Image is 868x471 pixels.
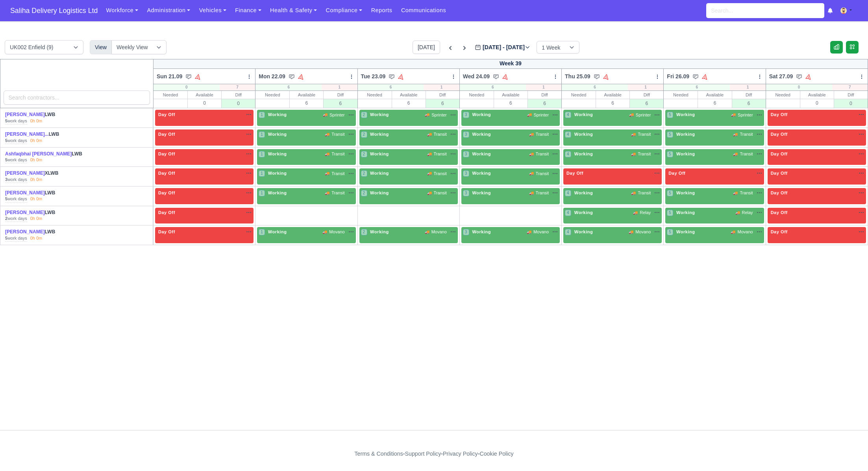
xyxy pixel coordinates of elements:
[463,112,469,118] span: 3
[5,236,7,240] strong: 5
[259,72,285,80] span: Mon 22.09
[800,99,834,107] div: 0
[153,59,868,69] div: Week 39
[5,157,7,162] strong: 5
[157,72,182,80] span: Sun 21.09
[361,131,367,138] span: 2
[565,170,585,176] span: Day Off
[470,112,492,117] span: Working
[631,190,636,196] span: 🚚
[427,170,432,176] span: 🚚
[463,170,469,177] span: 3
[636,112,651,118] span: Sprinter
[463,72,490,80] span: Wed 24.09
[5,196,7,201] strong: 5
[5,235,27,242] div: work days
[635,229,651,235] span: Movano
[4,91,150,105] input: Search contractors...
[325,170,329,176] span: 🚚
[738,112,753,118] span: Sprinter
[5,216,7,221] strong: 2
[426,91,459,99] div: Diff
[324,91,357,99] div: Diff
[329,112,345,118] span: Sprinter
[267,151,289,157] span: Working
[565,112,571,118] span: 4
[470,170,492,176] span: Working
[290,91,323,99] div: Available
[562,84,628,91] div: 6
[667,170,687,176] span: Day Off
[361,151,367,157] span: 2
[536,190,549,196] span: Transit
[30,216,43,222] div: 0h 0m
[740,151,753,157] span: Transit
[766,91,800,99] div: Needed
[667,210,673,216] span: 5
[157,210,177,215] span: Day Off
[434,170,447,177] span: Transit
[562,91,596,99] div: Needed
[368,190,391,196] span: Working
[737,229,753,235] span: Movano
[361,170,367,177] span: 2
[443,451,478,457] a: Privacy Policy
[667,72,689,80] span: Fri 26.09
[324,99,357,108] div: 6
[769,190,789,196] span: Day Off
[527,229,531,235] span: 🚚
[742,209,753,216] span: Relay
[5,190,45,196] a: [PERSON_NAME]
[475,43,530,52] label: [DATE] - [DATE]
[354,451,403,457] a: Terms & Conditions
[675,131,697,137] span: Working
[565,210,571,216] span: 4
[431,112,447,118] span: Sprinter
[596,91,629,99] div: Available
[157,112,177,117] span: Day Off
[573,210,595,215] span: Working
[157,190,177,196] span: Day Off
[5,118,27,124] div: work days
[664,84,730,91] div: 6
[361,112,367,118] span: 2
[631,131,636,137] span: 🚚
[267,131,289,137] span: Working
[30,157,43,163] div: 0h 0m
[565,190,571,196] span: 4
[259,190,265,196] span: 1
[368,112,391,117] span: Working
[331,190,344,196] span: Transit
[730,84,765,91] div: 1
[5,131,87,138] div: LWB
[565,72,590,80] span: Thu 25.09
[675,210,697,215] span: Working
[331,131,344,138] span: Transit
[323,112,328,118] span: 🚚
[727,380,868,471] iframe: Chat Widget
[528,91,561,99] div: Diff
[667,151,673,157] span: 5
[667,131,673,138] span: 5
[266,3,322,18] a: Health & Safety
[5,209,87,216] div: LWB
[732,99,766,108] div: 6
[536,151,549,157] span: Transit
[231,3,266,18] a: Finance
[102,3,143,18] a: Workforce
[834,91,868,99] div: Diff
[573,112,595,117] span: Working
[392,91,426,99] div: Available
[358,84,424,91] div: 6
[733,131,738,137] span: 🚚
[30,118,43,124] div: 0h 0m
[630,91,663,99] div: Diff
[413,41,440,54] button: [DATE]
[259,229,265,235] span: 1
[675,229,697,235] span: Working
[6,3,102,18] span: Saliha Delivery Logistics Ltd
[188,99,221,107] div: 0
[5,138,7,143] strong: 5
[5,151,72,157] a: Ashfaqbhai [PERSON_NAME]
[322,229,327,235] span: 🚚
